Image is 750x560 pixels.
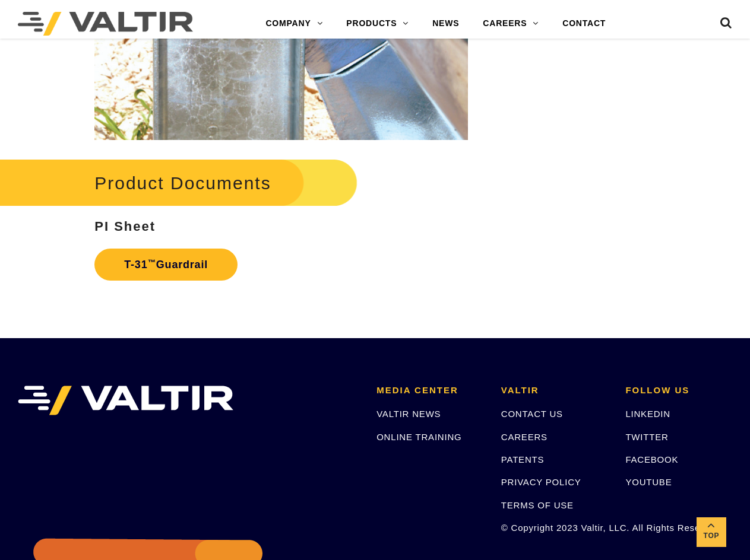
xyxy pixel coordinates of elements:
[376,409,441,419] a: VALTIR NEWS
[420,12,471,36] a: NEWS
[147,258,156,267] sup: ™
[501,454,545,464] a: PATENTS
[94,219,156,234] strong: PI Sheet
[625,432,668,442] a: TWITTER
[697,517,726,547] a: Top
[18,386,233,415] img: VALTIR
[471,12,550,36] a: CAREERS
[501,477,581,487] a: PRIVACY POLICY
[376,386,483,396] h2: MEDIA CENTER
[625,477,672,487] a: YOUTUBE
[501,521,608,534] p: © Copyright 2023 Valtir, LLC. All Rights Reserved.
[550,12,618,36] a: CONTACT
[501,386,608,396] h2: VALTIR
[625,386,732,396] h2: FOLLOW US
[501,409,563,419] a: CONTACT US
[94,249,238,281] a: T-31™Guardrail
[501,432,548,442] a: CAREERS
[625,454,678,464] a: FACEBOOK
[376,432,461,442] a: ONLINE TRAINING
[254,12,334,36] a: COMPANY
[18,12,193,36] img: Valtir
[501,500,574,510] a: TERMS OF USE
[625,409,670,419] a: LINKEDIN
[334,12,420,36] a: PRODUCTS
[697,529,726,543] span: Top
